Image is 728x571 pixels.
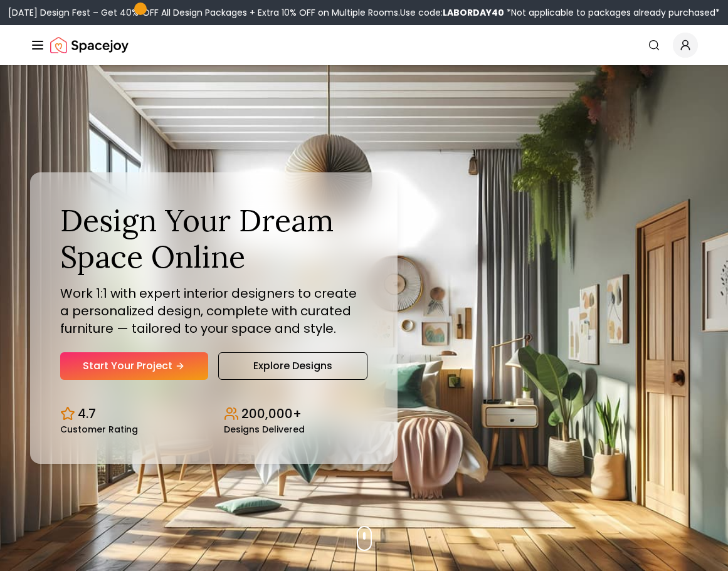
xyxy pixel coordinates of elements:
[504,6,720,19] span: *Not applicable to packages already purchased*
[60,202,367,275] h1: Design Your Dream Space Online
[60,395,367,434] div: Design stats
[60,425,138,434] small: Customer Rating
[78,405,96,422] p: 4.7
[50,33,129,58] a: Spacejoy
[50,33,129,58] img: Spacejoy Logo
[60,285,367,337] p: Work 1:1 with expert interior designers to create a personalized design, complete with curated fu...
[218,352,367,380] a: Explore Designs
[443,6,504,19] b: LABORDAY40
[224,425,305,434] small: Designs Delivered
[241,405,302,422] p: 200,000+
[400,6,504,19] span: Use code:
[60,352,208,380] a: Start Your Project
[8,6,720,19] div: [DATE] Design Fest – Get 40% OFF All Design Packages + Extra 10% OFF on Multiple Rooms.
[30,25,698,65] nav: Global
